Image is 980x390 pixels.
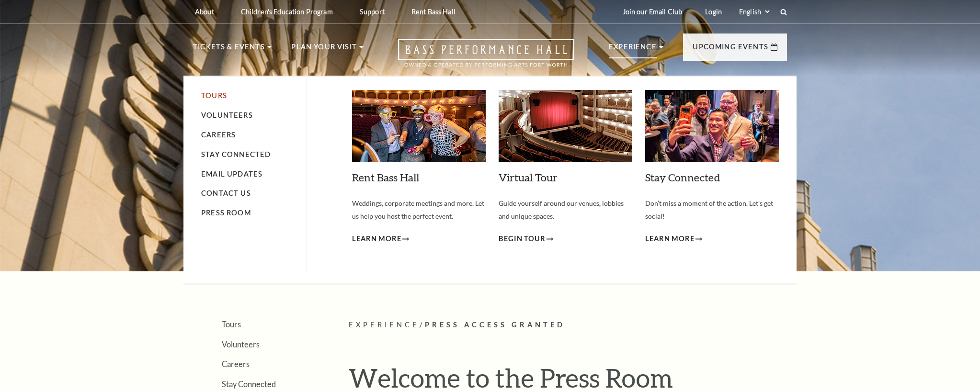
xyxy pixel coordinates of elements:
[201,91,227,100] a: Tours
[645,197,779,223] p: Don’t miss a moment of the action. Let's get social!
[425,321,565,329] span: Press Access Granted
[499,90,632,162] img: tour_mega-nav-individual-block_279x150.jpg
[499,233,546,245] span: Begin Tour
[222,320,241,329] a: Tours
[609,41,657,58] p: Experience
[645,171,720,184] a: Stay Connected
[222,379,276,389] a: Stay Connected
[201,150,271,158] a: Stay Connected
[201,189,251,197] a: Contact Us
[201,209,251,217] a: Press Room
[645,90,779,162] img: social2_mega-nav-individual-block_279x150.jpg
[193,41,265,58] p: Tickets & Events
[499,233,553,245] a: Begin Tour
[352,171,419,184] a: Rent Bass Hall
[352,233,409,245] a: Learn More
[222,359,250,368] a: Careers
[352,233,401,245] span: Learn More
[241,8,333,16] p: Children's Education Program
[291,41,357,58] p: Plan Your Visit
[645,233,695,245] span: Learn More
[693,41,768,58] p: Upcoming Events
[499,197,632,223] p: Guide yourself around our venues, lobbies and unique spaces.
[645,233,702,245] a: Learn More
[201,170,262,178] a: Email Updates
[195,8,214,16] p: About
[360,8,385,16] p: Support
[349,319,787,331] p: /
[352,197,486,223] p: Weddings, corporate meetings and more. Let us help you host the perfect event.
[201,111,253,119] a: Volunteers
[411,8,456,16] p: Rent Bass Hall
[737,7,771,16] select: Select:
[222,340,260,349] a: Volunteers
[201,131,236,139] a: Careers
[349,321,420,329] span: Experience
[499,171,558,184] a: Virtual Tour
[352,90,486,162] img: rent2_mega-nav-individual-block_279x150.jpg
